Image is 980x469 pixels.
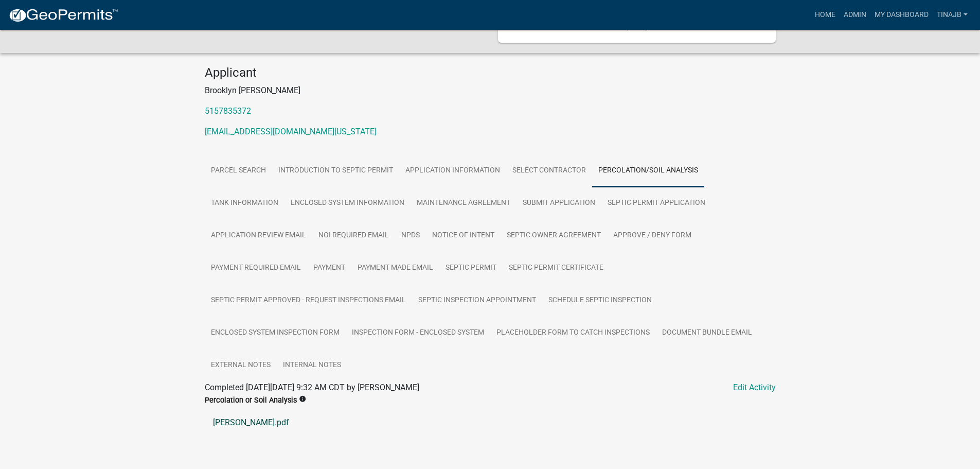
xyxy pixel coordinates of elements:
[656,317,758,350] a: Document Bundle Email
[205,219,312,252] a: Application review email
[205,349,277,382] a: External Notes
[205,154,272,187] a: Parcel search
[395,219,426,252] a: NPDS
[272,154,399,187] a: Introduction to Septic Permit
[205,284,412,317] a: Septic Permit Approved - Request Inspections Email
[601,187,711,220] a: Septic Permit Application
[426,219,501,252] a: Notice of Intent
[870,5,933,25] a: My Dashboard
[933,5,972,25] a: Tinajb
[277,349,347,382] a: Internal Notes
[411,187,516,220] a: Maintenance Agreement
[501,219,607,252] a: Septic Owner Agreement
[307,252,351,285] a: Payment
[607,219,698,252] a: Approve / Deny Form
[205,65,776,80] h4: Applicant
[284,187,411,220] a: Enclosed system information
[490,317,656,350] a: Placeholder Form to Catch Inspections
[351,252,439,285] a: Payment Made Email
[506,154,592,187] a: Select contractor
[205,84,776,97] p: Brooklyn [PERSON_NAME]
[205,252,307,285] a: Payment Required Email
[205,106,251,116] a: 5157835372
[542,284,658,317] a: Schedule Septic Inspection
[312,219,395,252] a: NOI Required Email
[205,410,776,435] a: [PERSON_NAME].pdf
[811,5,840,25] a: Home
[205,127,377,136] a: [EMAIL_ADDRESS][DOMAIN_NAME][US_STATE]
[205,317,346,350] a: Enclosed System Inspection Form
[733,381,776,394] a: Edit Activity
[346,317,490,350] a: Inspection Form - Enclosed System
[516,187,601,220] a: Submit Application
[439,252,503,285] a: Septic Permit
[399,154,506,187] a: Application Information
[299,395,306,403] i: info
[205,397,297,404] label: Percolation or Soil Analysis
[840,5,870,25] a: Admin
[412,284,542,317] a: Septic Inspection Appointment
[503,252,610,285] a: Septic Permit Certificate
[205,187,284,220] a: Tank Information
[592,154,704,187] a: Percolation/Soil Analysis
[205,383,419,392] span: Completed [DATE][DATE] 9:32 AM CDT by [PERSON_NAME]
